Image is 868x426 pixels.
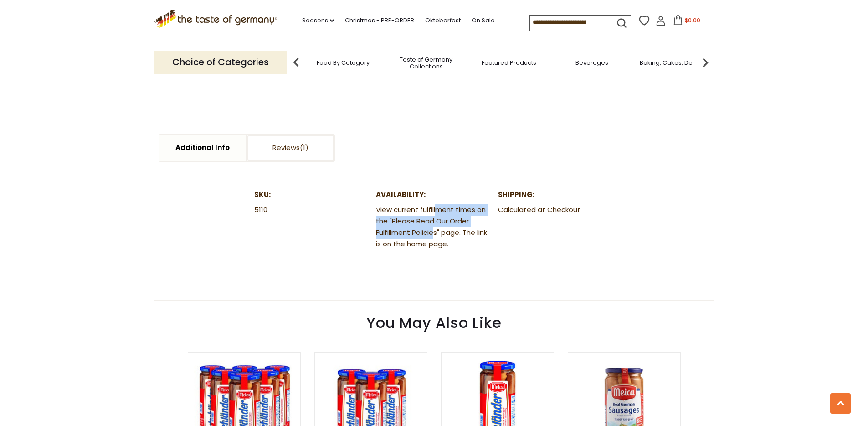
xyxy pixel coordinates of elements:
dd: 5110 [254,204,370,216]
dd: Calculated at Checkout [498,204,614,216]
dt: Availability: [376,189,492,201]
a: Seasons [302,16,334,26]
span: $0.00 [685,16,700,24]
a: On Sale [472,16,495,26]
div: You May Also Like [118,301,751,341]
a: Food By Category [317,59,370,66]
a: Reviews [247,135,334,161]
dt: Shipping: [498,189,614,201]
dd: View current fulfillment times on the "Please Read Our Order Fulfillment Policies" page. The link... [376,204,492,250]
a: Additional Info [159,135,246,161]
a: Beverages [575,59,608,66]
p: Choice of Categories [154,51,287,73]
a: Featured Products [482,59,536,66]
img: previous arrow [287,53,305,72]
a: Baking, Cakes, Desserts [640,59,710,66]
a: Oktoberfest [425,16,461,26]
a: Taste of Germany Collections [390,56,462,70]
img: next arrow [696,53,714,72]
dt: SKU: [254,189,370,201]
button: $0.00 [668,15,706,29]
a: Christmas - PRE-ORDER [345,16,414,26]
